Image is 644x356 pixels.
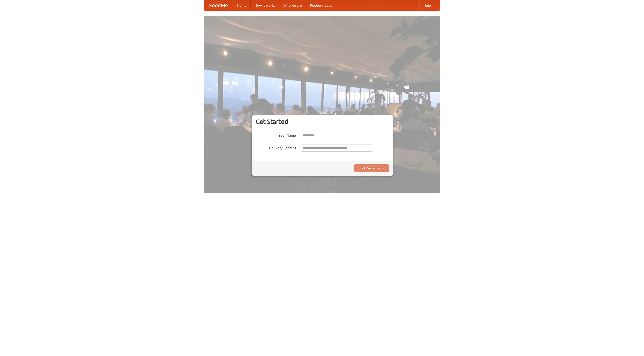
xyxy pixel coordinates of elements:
a: Who we are [279,0,306,10]
button: Find Restaurants! [354,164,389,172]
a: FoodMe [204,0,233,10]
a: How it works [251,0,279,10]
a: Home [233,0,251,10]
h3: Get Started [256,118,389,125]
a: Help [419,0,435,10]
label: Delivery Address [256,144,296,150]
label: Your Name [256,132,296,138]
a: Recipe videos [306,0,336,10]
